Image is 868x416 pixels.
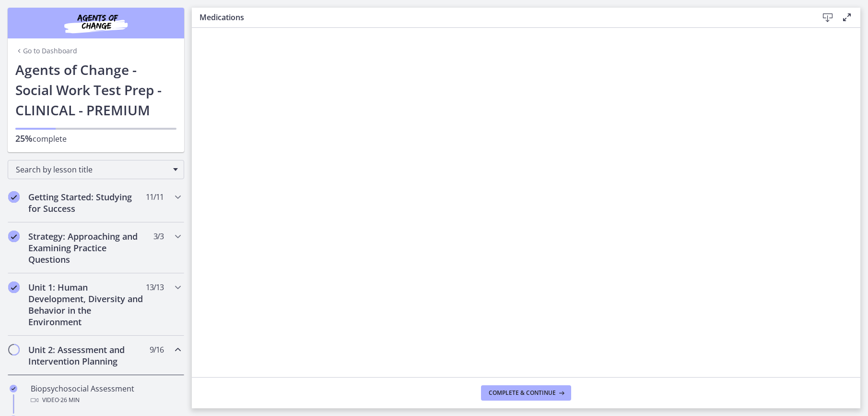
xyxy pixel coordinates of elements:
img: Agents of Change Social Work Test Prep [38,12,153,35]
i: Completed [8,281,20,293]
h2: Unit 1: Human Development, Diversity and Behavior in the Environment [28,281,145,328]
p: complete [15,133,176,145]
span: · 26 min [59,394,80,406]
div: Biopsychosocial Assessment [31,383,180,406]
i: Completed [8,191,20,203]
div: Video [31,394,180,406]
h2: Getting Started: Studying for Success [28,191,145,214]
span: 25% [15,133,33,144]
span: 3 / 3 [153,231,164,242]
h2: Unit 2: Assessment and Intervention Planning [28,344,145,367]
span: 13 / 13 [146,281,164,293]
h2: Strategy: Approaching and Examining Practice Questions [28,231,145,265]
h3: Medications [199,12,803,23]
div: Search by lesson title [8,160,184,179]
span: 9 / 16 [150,344,164,355]
a: Go to Dashboard [15,46,77,56]
span: Complete & continue [489,389,556,397]
h1: Agents of Change - Social Work Test Prep - CLINICAL - PREMIUM [15,60,176,120]
i: Completed [8,231,20,242]
button: Complete & continue [481,385,571,401]
span: Search by lesson title [16,164,168,175]
i: Completed [10,385,17,392]
span: 11 / 11 [146,191,164,203]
